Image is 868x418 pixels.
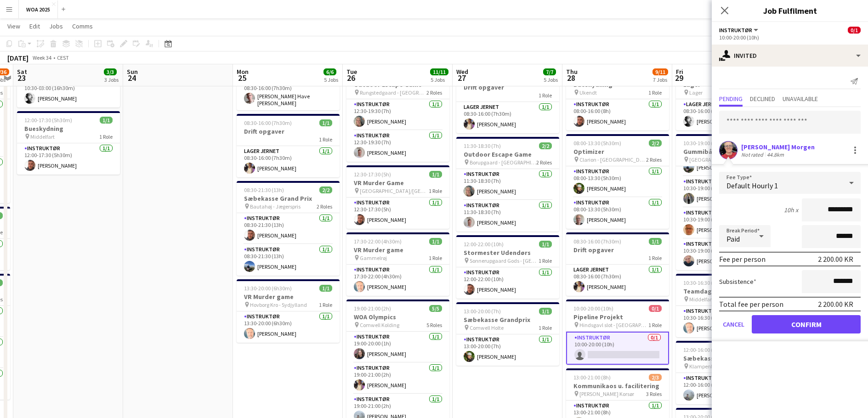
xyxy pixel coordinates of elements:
span: Hindsgavl slot - [GEOGRAPHIC_DATA] [579,322,648,328]
span: Gammelrøj [360,254,387,261]
div: [PERSON_NAME] Morgen [741,143,815,151]
button: Instruktør [719,27,760,34]
span: 5 Roles [426,322,442,328]
span: 1/1 [429,238,442,245]
button: Confirm [752,315,861,333]
app-job-card: 11:30-18:30 (7h)2/2Outdoor Escape Game Borupgaard - [GEOGRAPHIC_DATA]2 RolesInstruktør1/111:30-18... [456,137,559,232]
div: 08:30-16:00 (7h30m)1/1Drift opgaver1 RoleLager Jernet1/108:30-16:00 (7h30m)[PERSON_NAME] [566,232,669,296]
h3: Gummibådsregatta [676,147,779,156]
span: [GEOGRAPHIC_DATA]/[GEOGRAPHIC_DATA] [360,187,429,194]
span: Tue [346,68,357,76]
app-card-role: Instruktør1/112:00-17:30 (5h30m)[PERSON_NAME] [17,143,120,175]
span: 1/1 [319,119,332,126]
app-card-role: Instruktør1/113:00-20:00 (7h)[PERSON_NAME] [456,334,559,366]
div: 08:30-16:00 (7h30m)1/1Lager Lager1 RoleLager Jernet1/108:30-16:00 (7h30m)[PERSON_NAME] [676,67,779,130]
app-card-role: Lager Jernet1/108:30-16:00 (7h30m)[PERSON_NAME] [237,146,340,177]
span: Pending [719,96,743,102]
h3: Outdoor Escape Game [456,150,559,158]
span: 2 Roles [536,159,552,166]
span: Week 34 [30,54,53,61]
span: 29 [675,73,683,83]
span: Borupgaard - [GEOGRAPHIC_DATA] [470,159,536,166]
span: 10:00-20:00 (10h) [573,305,613,312]
app-card-role: Instruktør1/108:30-21:30 (13h)[PERSON_NAME] [237,213,340,244]
span: 1/1 [539,308,552,315]
a: Jobs [45,20,67,32]
a: Comms [68,20,96,32]
div: 12:30-19:30 (7h)2/2Outdoor Escape Game Rungstedgaard - [GEOGRAPHIC_DATA]2 RolesInstruktør1/112:30... [346,67,449,162]
div: Not rated [741,151,765,158]
div: 5 Jobs [544,76,558,83]
app-job-card: 08:00-16:00 (8h)1/1Bueskydning Ukendt1 RoleInstruktør1/108:00-16:00 (8h)[PERSON_NAME] [566,67,669,130]
div: 44.8km [765,151,786,158]
div: 5 Jobs [431,76,448,83]
app-card-role: Lager Jernet1/108:30-16:00 (7h30m)[PERSON_NAME] [676,99,779,130]
span: Hovborg Kro - Sydjylland [250,301,307,308]
div: 08:30-21:30 (13h)2/2Sæbekasse Grand Prix Bautahøj - Jægerspris2 RolesInstruktør1/108:30-21:30 (13... [237,181,340,276]
span: 23 [16,73,27,83]
div: Total fee per person [719,299,783,309]
div: 12:00-17:30 (5h30m)1/1Bueskydning Middelfart1 RoleInstruktør1/112:00-17:30 (5h30m)[PERSON_NAME] [17,111,120,175]
span: Comwell Holte [470,324,504,331]
span: 1 Role [539,257,552,264]
span: Sun [127,68,138,76]
span: 9/11 [652,68,668,75]
span: 08:30-21:30 (13h) [244,186,284,193]
span: 3 Roles [646,390,662,397]
app-card-role: Lager Jernet1/108:30-16:00 (7h30m)[PERSON_NAME] Have [PERSON_NAME] [237,76,340,110]
app-job-card: 08:30-16:00 (7h30m)1/1Drift opgaver1 RoleLager Jernet1/108:30-16:00 (7h30m)[PERSON_NAME] [237,114,340,177]
div: 12:00-16:00 (4h)1/1Sæbekasse Grand Prix Klampenborg1 RoleInstruktør1/112:00-16:00 (4h)[PERSON_NAME] [676,341,779,404]
app-card-role: Instruktør1/108:30-21:30 (13h)[PERSON_NAME] [237,244,340,276]
span: 12:00-17:30 (5h30m) [24,117,72,124]
div: 2 200.00 KR [818,254,853,264]
span: 12:00-22:00 (10h) [464,241,504,248]
app-job-card: 12:00-22:00 (10h)1/1Stormester Udendørs Sonnerupgaard Gods - [GEOGRAPHIC_DATA]1 RoleInstruktør1/1... [456,235,559,299]
span: Instruktør [719,27,752,34]
span: 10:30-16:30 (6h) [683,279,720,286]
h3: Sæbekasse Grand Prix [676,354,779,362]
app-job-card: 10:30-19:00 (8h30m)4/4Gummibådsregatta [GEOGRAPHIC_DATA]4 RolesInstruktør1/110:30-19:00 (8h30m)[P... [676,134,779,270]
div: 5 Jobs [324,76,338,83]
a: Edit [26,20,44,32]
span: 1 Role [648,254,662,261]
h3: Job Fulfilment [712,5,868,17]
span: 24 [125,73,138,83]
div: 10:00-20:00 (10h) [719,34,861,41]
span: 13:00-21:00 (8h) [573,374,611,381]
span: Middelfart [689,296,714,303]
app-job-card: 13:30-20:00 (6h30m)1/1VR Murder game Hovborg Kro - Sydjylland1 RoleInstruktør1/113:30-20:00 (6h30... [237,279,340,343]
span: 2 Roles [426,89,442,96]
app-card-role: Instruktør1/112:30-19:30 (7h)[PERSON_NAME] [346,99,449,130]
span: Mon [237,68,249,76]
h3: VR Murder game [237,293,340,301]
app-card-role: Instruktør1/110:30-16:30 (6h)[PERSON_NAME] [676,306,779,337]
div: 13:00-20:00 (7h)1/1Sæbekasse Grandprix Comwell Holte1 RoleInstruktør1/113:00-20:00 (7h)[PERSON_NAME] [456,302,559,366]
span: 2/3 [649,374,662,381]
span: 1/1 [539,241,552,248]
span: Clarion - [GEOGRAPHIC_DATA] [579,156,646,163]
app-card-role: Instruktør1/110:30-19:00 (8h30m)[PERSON_NAME] [676,176,779,208]
span: 08:00-13:30 (5h30m) [573,140,621,147]
app-card-role: Instruktør1/108:00-13:30 (5h30m)[PERSON_NAME] [566,198,669,229]
app-job-card: 08:00-13:30 (5h30m)2/2Optimizer Clarion - [GEOGRAPHIC_DATA]2 RolesInstruktør1/108:00-13:30 (5h30m... [566,134,669,229]
h3: Pipeline Projekt [566,313,669,321]
app-card-role: Instruktør1/119:00-20:00 (1h)[PERSON_NAME] [346,332,449,363]
h3: WOA Olympics [346,313,449,321]
span: Ukendt [579,89,597,96]
span: 2/2 [539,142,552,149]
app-job-card: 10:00-20:00 (10h)0/1Pipeline Projekt Hindsgavl slot - [GEOGRAPHIC_DATA]1 RoleInstruktør0/110:00-2... [566,299,669,365]
app-card-role: Instruktør1/108:00-13:30 (5h30m)[PERSON_NAME] [566,166,669,198]
span: 13:30-20:00 (6h30m) [244,285,292,292]
span: Thu [566,68,578,76]
app-card-role: Instruktør1/110:30-19:00 (8h30m)[PERSON_NAME] [676,239,779,270]
span: 26 [345,73,357,83]
h3: Drift opgaver [456,83,559,91]
h3: VR Murder Game [346,179,449,187]
app-job-card: 10:30-16:30 (6h)1/1Teamdag med læring Middelfart1 RoleInstruktør1/110:30-16:30 (6h)[PERSON_NAME] [676,274,779,337]
app-card-role: Instruktør1/119:00-21:00 (2h)[PERSON_NAME] [346,363,449,394]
